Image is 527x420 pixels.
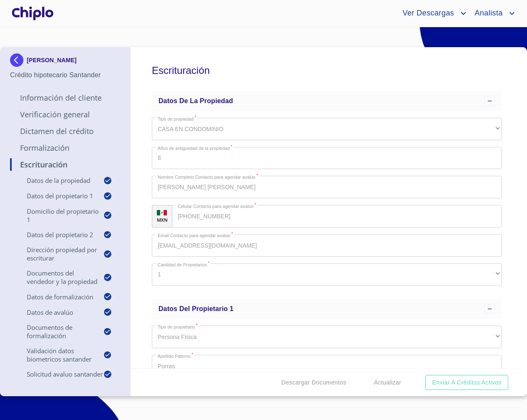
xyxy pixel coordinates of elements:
[152,53,502,88] h5: Escrituración
[281,377,346,388] span: Descargar Documentos
[27,57,77,63] p: [PERSON_NAME]
[10,269,103,286] p: Documentos del vendedor y la propiedad
[278,375,350,390] button: Descargar Documentos
[10,370,103,378] p: Solicitud Avaluo Santander
[152,326,502,348] div: Persona Física
[10,207,103,224] p: Domicilio del Propietario 1
[10,347,103,363] p: Validación Datos Biometricos Santander
[371,375,404,390] button: Actualizar
[10,323,103,340] p: Documentos de Formalización
[10,293,103,301] p: Datos de Formalización
[425,375,508,390] button: Enviar a Créditos Activos
[10,53,120,70] div: [PERSON_NAME]
[10,308,103,316] p: Datos de Avalúo
[152,118,502,140] div: CASA EN CONDOMINIO
[157,210,167,216] img: R93DlvwvvjP9fbrDwZeCRYBHk45OWMq+AAOlFVsxT89f82nwPLnD58IP7+ANJEaWYhP0Tx8kkA0WlQMPQsAAgwAOmBj20AXj6...
[10,230,103,239] p: Datos del propietario 2
[10,93,120,103] p: Información del Cliente
[152,91,502,111] div: Datos de la propiedad
[152,299,502,319] div: Datos del propietario 1
[10,245,103,262] p: Dirección Propiedad por Escriturar
[157,217,168,223] p: MXN
[374,377,401,388] span: Actualizar
[10,53,27,67] img: Docupass spot blue
[10,143,120,153] p: Formalización
[10,70,120,80] p: Crédito hipotecario Santander
[159,97,233,104] span: Datos de la propiedad
[432,377,501,388] span: Enviar a Créditos Activos
[159,305,234,312] span: Datos del propietario 1
[10,159,120,170] p: Escrituración
[10,109,120,119] p: Verificación General
[10,192,103,200] p: Datos del propietario 1
[396,7,458,20] span: Ver Descargas
[468,7,517,20] button: account of current user
[396,7,468,20] button: account of current user
[152,263,502,286] div: 1
[10,176,103,185] p: Datos de la propiedad
[10,126,120,136] p: Dictamen del Crédito
[468,7,507,20] span: Analista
